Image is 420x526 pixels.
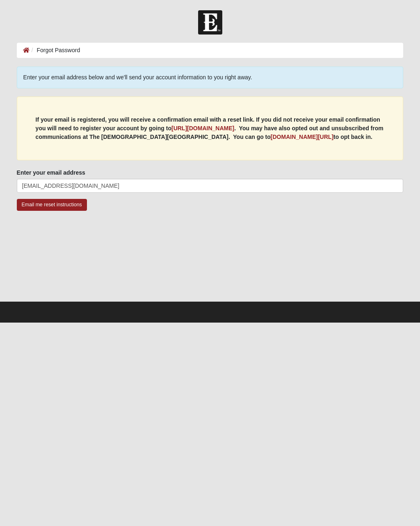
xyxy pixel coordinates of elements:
[36,115,385,141] p: If your email is registered, you will receive a confirmation email with a reset link. If you did ...
[30,46,80,55] li: Forgot Password
[198,10,222,35] img: Church of Eleven22 Logo
[17,199,87,211] input: Email me reset instructions
[17,168,85,177] label: Enter your email address
[17,67,404,88] div: Enter your email address below and we'll send your account information to you right away.
[271,134,333,140] a: [DOMAIN_NAME][URL]
[171,125,234,131] a: [URL][DOMAIN_NAME]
